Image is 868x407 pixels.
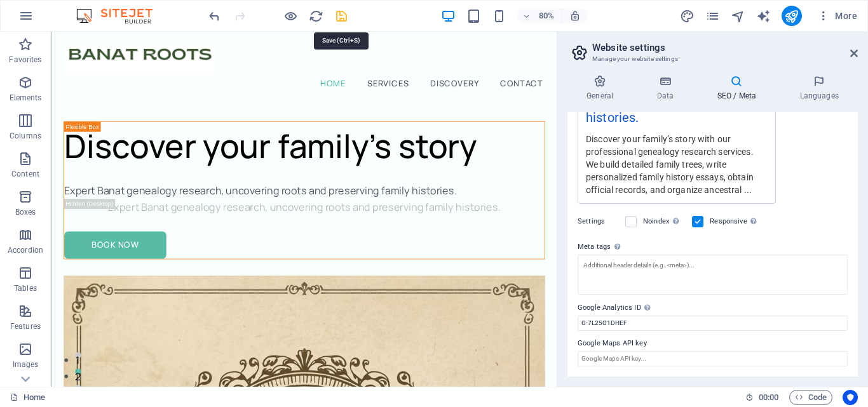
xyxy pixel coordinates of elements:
button: Code [789,390,832,405]
i: On resize automatically adjust zoom level to fit chosen device. [569,10,581,22]
button: text_generator [756,8,771,23]
p: Features [10,321,41,331]
h4: SEO / Meta [698,75,780,102]
span: More [817,10,857,22]
span: 00 00 [759,390,778,405]
label: Google Maps API key [578,336,848,351]
i: Reload page [309,9,323,23]
h6: 80% [536,8,557,23]
button: Usercentrics [843,390,858,405]
button: save [334,8,349,23]
div: Discover your family’s story with our professional genealogy research services. We build detailed... [586,132,768,196]
p: Tables [14,283,37,293]
button: navigator [731,8,746,23]
button: 80% [517,8,562,23]
h4: Languages [780,75,858,102]
i: Design (Ctrl+Alt+Y) [680,9,695,23]
p: Accordion [8,245,43,255]
button: pages [705,8,721,23]
input: G-1A2B3C456 [578,316,848,331]
h2: Website settings [592,42,858,53]
button: reload [308,8,323,23]
p: Favorites [9,55,41,65]
label: Settings [578,214,619,229]
p: Images [13,359,39,370]
h4: Data [637,75,698,102]
p: Columns [10,131,41,141]
p: Content [11,169,39,179]
span: Code [795,390,827,405]
label: Responsive [710,214,760,229]
input: Google Maps API key... [578,351,848,366]
p: Elements [10,93,42,103]
label: Noindex [643,214,684,229]
h4: General [567,75,637,102]
label: Google Analytics ID [578,300,848,316]
img: Editor Logo [73,8,168,23]
p: Boxes [15,207,36,217]
h6: Session time [745,390,779,405]
i: Undo: Change description (Ctrl+Z) [207,9,222,23]
span: : [768,392,770,402]
button: More [812,6,862,26]
a: Click to cancel selection. Double-click to open Pages [10,390,45,405]
button: design [680,8,695,23]
label: Meta tags [578,239,848,255]
button: publish [782,6,802,26]
h3: Manage your website settings [592,53,832,65]
button: undo [207,8,222,23]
